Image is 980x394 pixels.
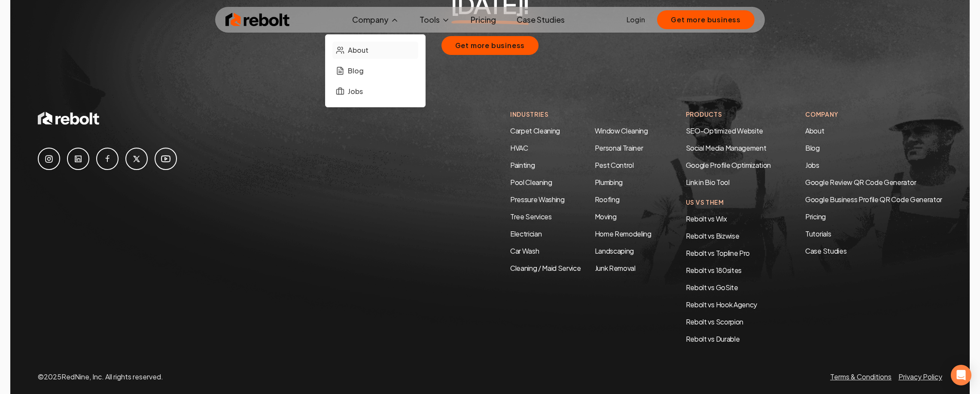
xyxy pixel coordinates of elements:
[830,372,892,381] a: Terms & Conditions
[805,126,824,135] a: About
[805,143,820,152] a: Blog
[805,161,819,170] a: Jobs
[627,15,645,25] a: Login
[348,45,368,55] span: About
[332,62,418,79] a: Blog
[510,246,539,255] a: Car Wash
[510,178,552,187] a: Pool Cleaning
[686,110,771,119] h4: Products
[595,195,620,204] a: Roofing
[686,334,740,343] a: Rebolt vs Durable
[686,126,763,135] a: SEO-Optimized Website
[595,143,643,152] a: Personal Trainer
[595,264,636,273] a: Junk Removal
[332,42,418,59] a: About
[413,11,457,28] button: Tools
[951,365,971,385] div: Open Intercom Messenger
[38,372,163,382] p: © 2025 RedNine, Inc. All rights reserved.
[464,11,503,28] a: Pricing
[510,126,560,135] a: Carpet Cleaning
[805,195,942,204] a: Google Business Profile QR Code Generator
[805,246,942,256] a: Case Studies
[686,214,727,223] a: Rebolt vs Wix
[510,212,552,221] a: Tree Services
[686,300,757,309] a: Rebolt vs Hook Agency
[595,161,634,170] a: Pest Control
[225,11,290,28] img: Rebolt Logo
[510,110,651,119] h4: Industries
[595,178,623,187] a: Plumbing
[686,161,771,170] a: Google Profile Optimization
[686,249,750,258] a: Rebolt vs Topline Pro
[510,161,535,170] a: Painting
[686,231,740,240] a: Rebolt vs Bizwise
[686,283,738,292] a: Rebolt vs GoSite
[510,229,542,238] a: Electrician
[805,212,942,222] a: Pricing
[510,264,581,273] a: Cleaning / Maid Service
[595,229,651,238] a: Home Remodeling
[595,246,634,255] a: Landscaping
[510,195,565,204] a: Pressure Washing
[332,83,418,100] a: Jobs
[805,178,916,187] a: Google Review QR Code Generator
[686,198,771,207] h4: Us Vs Them
[595,126,648,135] a: Window Cleaning
[686,178,730,187] a: Link in Bio Tool
[686,266,742,275] a: Rebolt vs 180sites
[805,110,942,119] h4: Company
[805,229,942,239] a: Tutorials
[510,143,528,152] a: HVAC
[898,372,942,381] a: Privacy Policy
[348,66,364,76] span: Blog
[686,317,743,326] a: Rebolt vs Scorpion
[441,36,539,55] button: Get more business
[348,86,363,97] span: Jobs
[345,11,406,28] button: Company
[595,212,617,221] a: Moving
[657,10,755,29] button: Get more business
[510,11,572,28] a: Case Studies
[686,143,767,152] a: Social Media Management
